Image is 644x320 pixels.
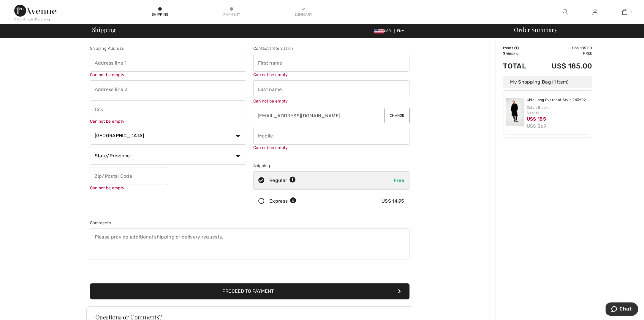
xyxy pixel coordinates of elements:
span: 1 [515,46,517,50]
div: Payment [223,12,240,17]
div: Can not be empty [253,145,409,151]
input: Last name [253,80,409,98]
div: Shipping [253,163,409,169]
button: Change [384,108,409,123]
input: City [90,100,246,118]
span: US$ 185 [527,116,546,122]
div: US$ 14.95 [382,198,404,205]
div: Can not be empty [90,185,168,191]
input: Zip/Postal Code [90,167,168,185]
input: Mobile [253,127,409,145]
a: Chic Long Overcoat Style 243902 [527,98,586,103]
div: < Continue Shopping [14,17,50,22]
div: Order Summary [507,27,640,33]
td: Total [503,56,535,76]
span: Shipping [92,27,116,33]
div: Can not be empty [253,72,409,78]
div: Color: Black Size: M [527,105,590,116]
s: US$ 369 [527,123,546,129]
div: Can not be empty [253,98,409,104]
div: Can not be empty [90,118,246,124]
td: Free [535,51,592,56]
div: Can not be empty [90,72,246,78]
div: My Shopping Bag (1 Item) [503,76,592,88]
button: Proceed to Payment [90,283,409,299]
span: Free [393,177,404,183]
td: Shipping [503,51,535,56]
div: Summary [294,12,312,17]
div: Shipping Address [90,45,246,52]
input: Address line 2 [90,80,246,98]
img: US Dollar [374,29,384,33]
img: 1ère Avenue [14,5,56,17]
a: 1 [610,8,639,15]
h3: Questions or Comments? [95,314,404,320]
div: Regular [269,177,296,184]
iframe: Opens a widget where you can chat to one of our agents [605,302,638,317]
img: My Bag [622,8,627,15]
input: E-mail [253,107,371,124]
div: Comments [90,220,409,226]
img: search the website [563,8,568,15]
img: Chic Long Overcoat Style 243902 [506,98,524,126]
input: Address line 1 [90,54,246,72]
div: Express [269,198,296,205]
td: Items ( ) [503,45,535,51]
img: My Info [592,8,597,15]
span: EN [397,29,404,33]
input: First name [253,54,409,72]
span: 1 [630,9,632,15]
div: Shipping [151,12,169,17]
span: USD [374,29,393,33]
a: Sign In [588,8,602,16]
div: Contact Information [253,45,409,52]
td: US$ 185.00 [535,45,592,51]
td: US$ 185.00 [535,56,592,76]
